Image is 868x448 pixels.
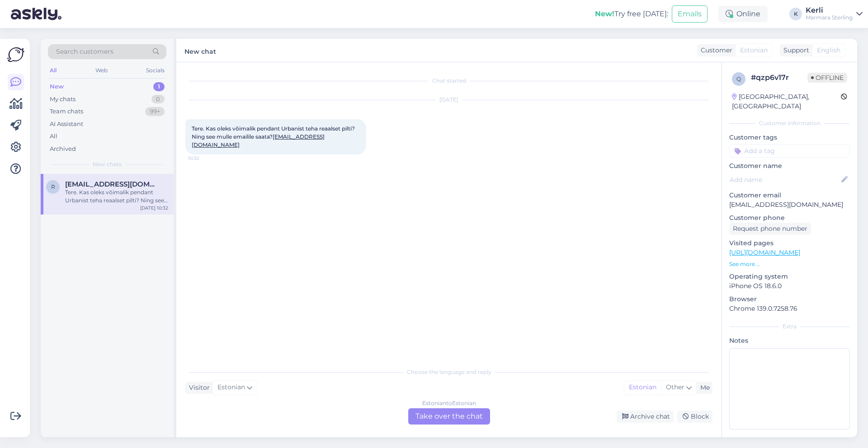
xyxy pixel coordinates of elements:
[185,368,712,376] div: Choose the language and reply
[729,304,850,313] p: Chrome 139.0.7258.76
[217,383,245,392] span: Estonian
[185,383,210,392] div: Visitor
[729,281,850,291] p: iPhone OS 18.6.0
[595,9,614,18] b: New!
[48,65,58,76] div: All
[729,294,850,304] p: Browser
[729,119,850,127] div: Customer information
[730,175,840,185] input: Add name
[789,8,802,20] div: K
[729,238,850,248] p: Visited pages
[94,65,109,76] div: Web
[729,200,850,210] p: [EMAIL_ADDRESS][DOMAIN_NAME]
[806,7,863,21] a: KerliMarmara Sterling
[780,46,809,55] div: Support
[595,9,668,19] div: Try free [DATE]:
[677,411,712,423] div: Block
[185,96,712,104] div: [DATE]
[408,408,490,425] div: Take over the chat
[729,144,850,158] input: Add a tag
[93,160,122,168] span: New chats
[185,77,712,85] div: Chat started
[736,75,741,82] span: q
[729,223,811,235] div: Request phone number
[807,73,847,83] span: Offline
[729,133,850,142] p: Customer tags
[153,82,165,91] div: 1
[729,248,800,257] a: [URL][DOMAIN_NAME]
[666,383,684,391] span: Other
[697,46,732,55] div: Customer
[732,92,841,111] div: [GEOGRAPHIC_DATA], [GEOGRAPHIC_DATA]
[145,107,165,116] div: 99+
[729,336,850,345] p: Notes
[817,46,840,55] span: English
[65,180,159,188] span: raili.tikerpuu@gmail.com
[50,107,83,116] div: Team chats
[50,120,83,129] div: AI Assistant
[422,399,476,407] div: Estonian to Estonian
[7,46,24,63] img: Askly Logo
[50,132,57,141] div: All
[751,72,807,83] div: # qzp6v17r
[729,272,850,281] p: Operating system
[144,65,166,76] div: Socials
[50,145,76,154] div: Archived
[697,383,710,392] div: Me
[624,381,661,394] div: Estonian
[65,188,168,205] div: Tere. Kas oleks võimalik pendant Urbanist teha reaalset pilti? Ning see mulle emailile saata? [EM...
[50,82,64,91] div: New
[740,46,768,55] span: Estonian
[729,191,850,200] p: Customer email
[718,6,768,22] div: Online
[188,155,222,162] span: 10:32
[729,322,850,331] div: Extra
[729,161,850,171] p: Customer name
[729,260,850,268] p: See more ...
[806,14,853,21] div: Marmara Sterling
[617,411,674,423] div: Archive chat
[140,205,168,211] div: [DATE] 10:32
[151,95,165,104] div: 0
[192,125,356,148] span: Tere. Kas oleks võimalik pendant Urbanist teha reaalset pilti? Ning see mulle emailile saata?
[56,47,113,56] span: Search customers
[806,7,853,14] div: Kerli
[50,95,75,104] div: My chats
[672,5,708,23] button: Emails
[729,213,850,223] p: Customer phone
[184,44,216,56] label: New chat
[51,183,55,190] span: r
